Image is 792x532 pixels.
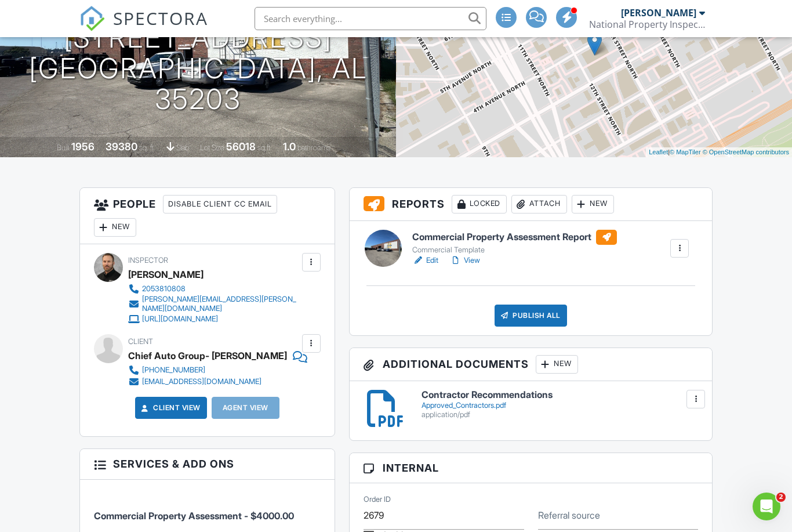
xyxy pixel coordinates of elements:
h6: Commercial Property Assessment Report [412,230,617,245]
div: Commercial Template [412,245,617,255]
div: Attach [511,195,567,213]
div: | [646,147,792,157]
span: SPECTORA [113,6,208,30]
span: Client [128,337,153,346]
div: [PERSON_NAME] [128,266,204,283]
label: Referral source [538,509,600,522]
span: sq. ft. [139,143,155,152]
a: Leaflet [649,149,668,155]
img: The Best Home Inspection Software - Spectora [79,6,105,31]
div: [PERSON_NAME] [621,7,696,19]
a: [EMAIL_ADDRESS][DOMAIN_NAME] [128,376,298,388]
div: 1956 [71,140,95,153]
span: 2 [776,493,786,502]
a: [PHONE_NUMBER] [128,364,298,376]
h3: Additional Documents [350,348,712,381]
span: Lot Size [200,143,224,152]
div: [URL][DOMAIN_NAME] [142,314,218,324]
div: Approved_Contractors.pdf [422,401,698,410]
div: [EMAIL_ADDRESS][DOMAIN_NAME] [142,377,261,386]
li: Service: Commercial Property Assessment [94,488,321,531]
h3: Internal [350,453,712,483]
span: Built [57,143,70,152]
h3: Services & Add ons [80,449,335,479]
a: Contractor Recommendations Approved_Contractors.pdf application/pdf [422,390,698,419]
input: Search everything... [255,7,486,30]
div: Chief Auto Group- [PERSON_NAME] [128,347,287,364]
div: application/pdf [422,410,698,419]
h1: [STREET_ADDRESS] [GEOGRAPHIC_DATA], AL 35203 [19,23,377,114]
h3: People [80,188,335,244]
div: New [572,195,614,213]
span: bathrooms [297,143,330,152]
span: Inspector [128,256,168,265]
a: 2053810808 [128,283,299,295]
a: [PERSON_NAME][EMAIL_ADDRESS][PERSON_NAME][DOMAIN_NAME] [128,295,299,313]
div: Publish All [495,305,567,327]
h6: Contractor Recommendations [422,390,698,400]
div: 39380 [106,140,137,153]
div: Locked [452,195,507,213]
span: sq.ft. [257,143,272,152]
div: [PERSON_NAME][EMAIL_ADDRESS][PERSON_NAME][DOMAIN_NAME] [142,295,299,313]
div: 2053810808 [142,284,186,294]
a: View [450,255,480,266]
a: SPECTORA [79,16,208,40]
span: slab [176,143,189,152]
div: 56018 [226,140,256,153]
a: [URL][DOMAIN_NAME] [128,313,299,325]
a: Client View [139,402,201,414]
iframe: Intercom live chat [753,493,780,520]
div: Disable Client CC Email [163,195,277,213]
div: 1.0 [283,140,296,153]
div: New [536,355,578,374]
div: [PHONE_NUMBER] [142,365,205,375]
div: National Property Inspections [589,19,705,30]
h3: Reports [350,188,712,221]
a: © MapTiler [670,149,701,155]
span: Commercial Property Assessment - $4000.00 [94,510,294,522]
label: Order ID [364,494,391,504]
a: © OpenStreetMap contributors [703,149,789,155]
a: Commercial Property Assessment Report Commercial Template [412,230,617,255]
div: New [94,218,136,237]
a: Edit [412,255,438,266]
